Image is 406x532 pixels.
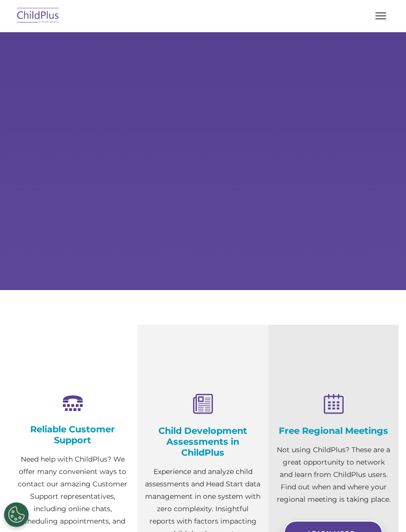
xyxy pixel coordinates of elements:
button: Cookies Settings [4,502,29,527]
h4: Reliable Customer Support [15,424,130,446]
h4: Free Regional Meetings [276,425,391,436]
img: ChildPlus by Procare Solutions [15,4,61,28]
p: Not using ChildPlus? These are a great opportunity to network and learn from ChildPlus users. Fin... [276,444,391,506]
h4: Child Development Assessments in ChildPlus [145,425,260,458]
